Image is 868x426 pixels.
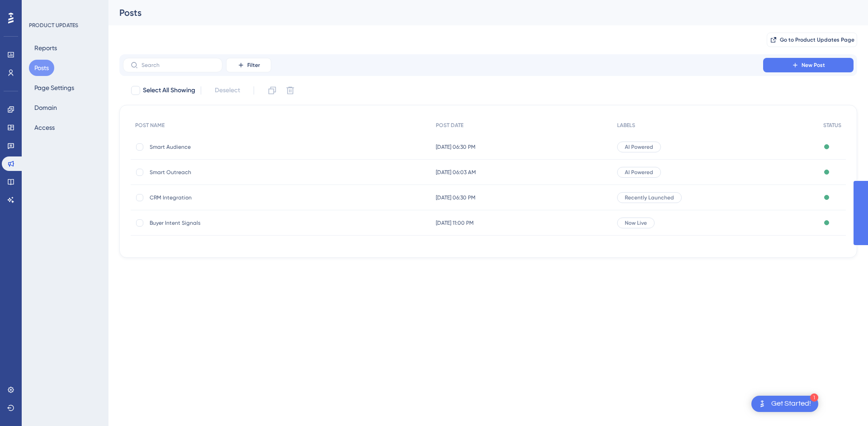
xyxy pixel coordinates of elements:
button: Deselect [207,82,248,99]
span: AI Powered [625,169,653,176]
span: Smart Outreach [150,169,294,176]
button: Filter [226,58,271,72]
button: Go to Product Updates Page [767,33,857,47]
button: Page Settings [29,80,80,96]
div: PRODUCT UPDATES [29,22,78,29]
img: launcher-image-alternative-text [757,398,768,409]
div: Get Started! [771,399,811,409]
button: Access [29,119,60,136]
span: Now Live [625,219,647,227]
input: Search [142,62,215,68]
span: LABELS [617,122,635,129]
div: 1 [810,393,818,402]
span: New Post [802,62,825,69]
div: Posts [119,6,835,19]
span: Go to Product Updates Page [780,36,854,43]
span: [DATE] 06:03 AM [436,169,476,176]
button: Domain [29,99,62,116]
span: [DATE] 06:30 PM [436,143,476,151]
button: New Post [763,58,854,72]
span: AI Powered [625,143,653,151]
span: Smart Audience [150,143,294,151]
span: Select All Showing [143,85,195,96]
span: Deselect [215,85,240,96]
span: Filter [247,62,260,69]
span: Buyer Intent Signals [150,219,294,227]
span: Recently Launched [625,194,674,201]
span: [DATE] 06:30 PM [436,194,476,201]
div: Open Get Started! checklist, remaining modules: 1 [751,396,818,412]
button: Posts [29,60,54,76]
span: POST NAME [135,122,165,129]
span: STATUS [823,122,841,129]
iframe: UserGuiding AI Assistant Launcher [830,390,857,417]
span: POST DATE [436,122,463,129]
span: [DATE] 11:00 PM [436,219,474,227]
span: CRM Integration [150,194,294,201]
button: Reports [29,40,62,56]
